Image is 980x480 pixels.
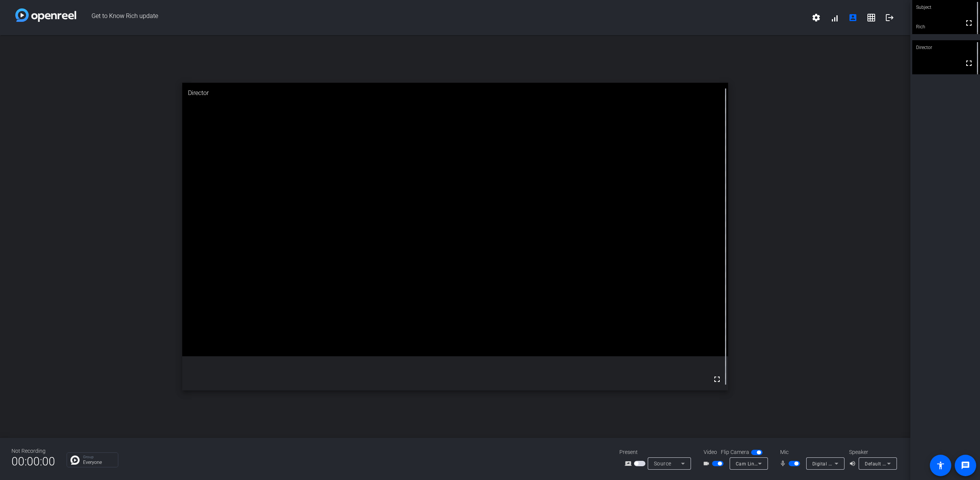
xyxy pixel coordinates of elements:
mat-icon: mic_none [779,459,789,468]
span: Default - Speakers (Realtek(R) Audio) [865,460,947,467]
span: Get to Know Rich update [76,8,807,27]
mat-icon: logout [885,13,894,22]
span: Digital Audio Interface (Cam Link 4K) (0fd9:0066) [812,460,924,467]
span: Source [654,460,671,467]
img: Chat Icon [70,455,80,465]
mat-icon: videocam_outline [703,459,712,468]
p: Group [83,455,114,459]
mat-icon: accessibility [936,461,945,470]
div: Director [182,83,728,103]
span: 00:00:00 [11,452,55,471]
mat-icon: fullscreen [964,59,973,68]
mat-icon: message [961,461,970,470]
p: Everyone [83,460,114,465]
div: Mic [773,448,849,456]
mat-icon: settings [812,13,821,22]
div: Present [619,448,696,456]
div: Not Recording [11,447,55,455]
mat-icon: account_box [848,13,857,22]
mat-icon: grid_on [867,13,876,22]
button: signal_cellular_alt [825,8,844,27]
mat-icon: screen_share_outline [625,459,634,468]
img: white-gradient.svg [15,8,76,22]
mat-icon: fullscreen [712,375,722,384]
mat-icon: fullscreen [964,18,973,28]
div: Director [912,40,980,55]
span: Cam Link 4K (0fd9:0066) [736,460,792,467]
mat-icon: volume_up [849,459,858,468]
div: Speaker [849,448,895,456]
span: Flip Camera [721,448,749,456]
span: Video [704,448,717,456]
